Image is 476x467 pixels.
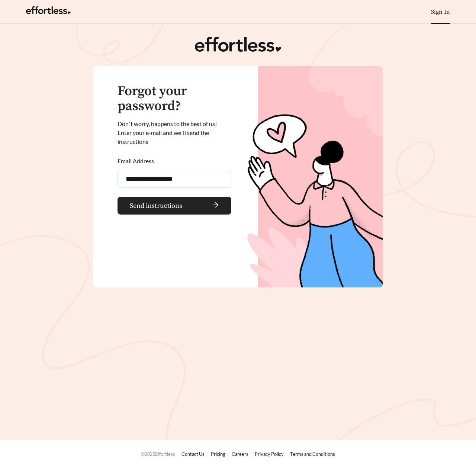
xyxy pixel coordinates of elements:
button: Send instructionsarrow-right [118,197,231,215]
div: Don ´ t worry, happens to the best of us! Enter your e-mail and we ´ ll send the instructions [118,119,231,146]
span: arrow-right [185,202,219,210]
h3: Forgot your password? [118,84,231,113]
a: Pricing [211,451,225,457]
a: Privacy Policy [255,451,284,457]
span: Send instructions [130,201,182,211]
span: © 2025 Effortless [141,451,175,457]
a: Sign In [431,8,450,16]
a: Contact Us [181,451,205,457]
a: Terms and Conditions [290,451,335,457]
a: Careers [232,451,248,457]
label: Email Address [118,152,154,170]
input: Email Address [118,170,231,188]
